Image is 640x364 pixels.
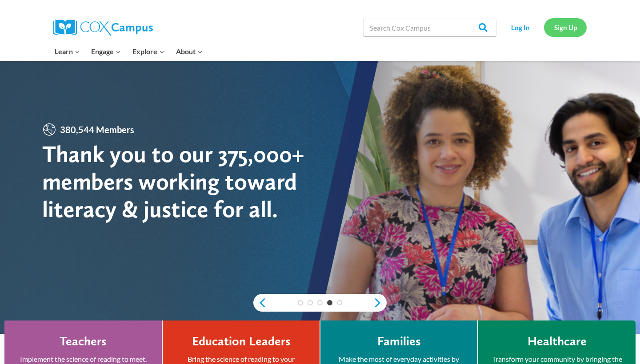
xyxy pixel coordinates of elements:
div: Thank you to our 375,000+ members working toward literacy & justice for all. [42,140,320,223]
input: Search Cox Campus [363,19,496,36]
a: 5 [337,300,342,305]
a: 1 [298,300,303,305]
img: Cox Campus [53,20,153,36]
h4: Families [377,334,421,349]
a: next [373,297,387,308]
div: content slider buttons [253,294,387,312]
h4: Healthcare [528,334,587,349]
nav: Primary Navigation [49,42,208,61]
button: Child menu of About [170,42,208,61]
nav: Secondary Navigation [501,18,587,36]
h4: Education Leaders [192,334,291,349]
button: Child menu of Explore [127,42,170,61]
button: Child menu of Engage [86,42,127,61]
a: previous [253,297,267,308]
a: 3 [317,300,323,305]
a: 2 [308,300,313,305]
button: Child menu of Learn [49,42,86,61]
h4: Teachers [60,334,107,349]
a: 4 [327,300,332,305]
a: Log In [501,18,540,36]
a: Sign Up [544,18,587,36]
span: 380,544 Members [56,123,138,137]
